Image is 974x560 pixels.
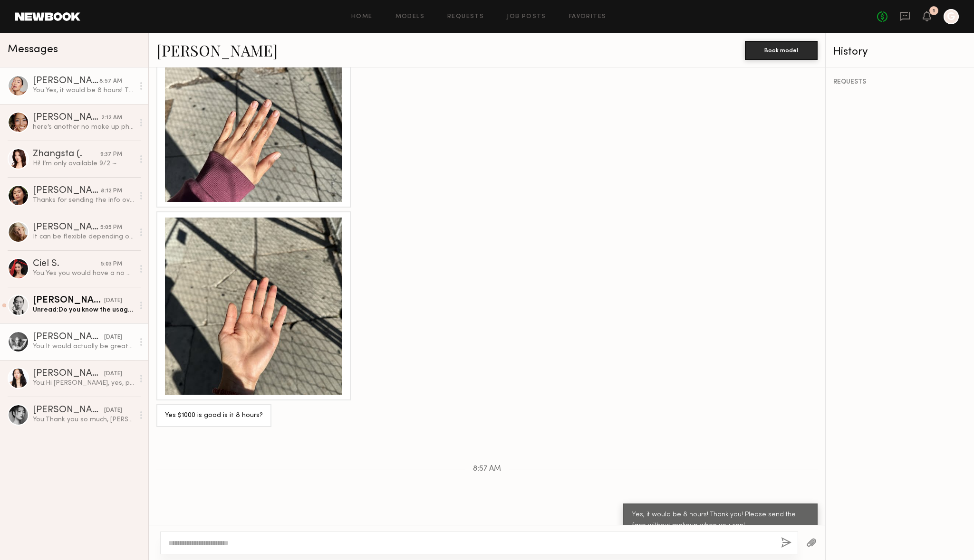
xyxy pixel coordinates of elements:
div: Zhangsta (. [33,150,100,159]
div: [PERSON_NAME] [33,223,100,232]
a: Book model [745,46,818,54]
div: here’s another no make up photo taken in better day light [33,123,134,132]
div: [PERSON_NAME] [33,332,104,342]
div: [PERSON_NAME] [33,113,101,123]
a: [PERSON_NAME] [156,40,278,60]
a: Requests [447,14,484,20]
div: REQUESTS [833,79,966,85]
div: 8:12 PM [101,187,122,196]
div: 5:05 PM [100,223,122,232]
div: Yes, it would be 8 hours! Thank you! Please send the face without makeup when you can! [632,510,809,532]
div: You: Thank you so much, [PERSON_NAME] [33,415,134,424]
div: 5:03 PM [101,260,122,269]
div: [DATE] [104,370,122,379]
span: 8:57 AM [473,465,501,473]
div: It can be flexible depending on hours & usage! [33,232,134,241]
div: Unread: Do you know the usage details for this project? [33,305,134,314]
div: [PERSON_NAME] [33,406,104,415]
a: Models [395,14,424,20]
div: Yes $1000 is good is it 8 hours? [165,410,263,421]
div: You: It would actually be great to get a selfie with teeth, also if you don't mind. What is your ... [33,342,134,351]
a: Favorites [569,14,607,20]
div: [PERSON_NAME] [33,186,101,196]
div: History [833,47,966,57]
div: 1 [933,9,935,14]
div: [PERSON_NAME] [33,369,104,379]
div: 9:37 PM [100,150,122,159]
div: [PERSON_NAME] [33,76,99,86]
div: 2:12 AM [101,114,122,123]
div: You: Hi [PERSON_NAME], yes, please send them over. What is your availability the first week of Sept? [33,379,134,388]
div: Ciel S. [33,259,101,269]
div: Thanks for sending the info over! I’m available for those dates but the lowest I can go for the d... [33,196,134,205]
div: Hi! I’m only available 9/2 ~ [33,159,134,168]
button: Book model [745,41,818,60]
div: You: Yes, it would be 8 hours! Thank you! Please send the face without makeup when you can! [33,86,134,95]
div: [DATE] [104,296,122,305]
a: Job Posts [507,14,546,20]
div: [DATE] [104,406,122,415]
span: Messages [8,44,58,55]
a: G [944,9,959,24]
div: You: Yes you would have a no makeup look, as you'll be wearing a facial sheet mask. We would do v... [33,269,134,278]
div: [DATE] [104,333,122,342]
a: Home [351,14,373,20]
div: [PERSON_NAME] [33,296,104,305]
div: 8:57 AM [99,77,122,86]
